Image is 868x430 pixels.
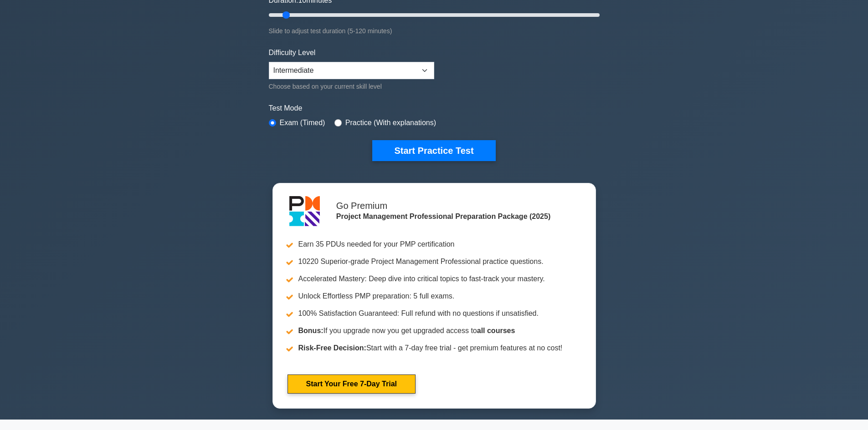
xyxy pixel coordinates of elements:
[345,117,436,128] label: Practice (With explanations)
[269,81,434,92] div: Choose based on your current skill level
[269,47,316,58] label: Difficulty Level
[269,25,600,36] div: Slide to adjust test duration (5-120 minutes)
[280,117,325,128] label: Exam (Timed)
[288,374,416,394] a: Start Your Free 7-Day Trial
[372,140,495,161] button: Start Practice Test
[269,103,600,114] label: Test Mode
